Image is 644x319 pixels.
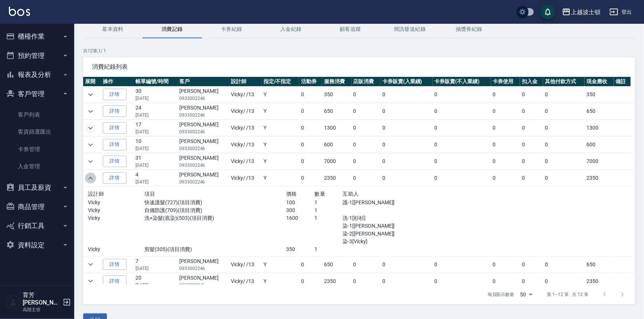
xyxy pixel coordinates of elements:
[343,214,428,222] p: 洗-1[杉杉]
[299,103,322,120] td: 0
[585,153,614,170] td: 7000
[3,178,71,197] button: 員工及薪資
[543,153,585,170] td: 0
[321,20,380,38] button: 顧客追蹤
[177,137,229,153] td: [PERSON_NAME]
[3,197,71,217] button: 商品管理
[380,137,432,153] td: 0
[380,273,432,289] td: 0
[520,77,543,87] th: 扣入金
[23,292,61,306] h5: 育芳[PERSON_NAME]
[352,137,381,153] td: 0
[571,7,601,17] div: 上越波士頓
[299,87,322,103] td: 0
[322,153,352,170] td: 7000
[585,120,614,136] td: 1300
[491,273,520,289] td: 0
[322,256,352,273] td: 650
[261,20,321,38] button: 入金紀錄
[543,273,585,289] td: 0
[491,153,520,170] td: 0
[322,170,352,186] td: 2350
[488,291,514,298] p: 每頁顯示數量
[314,191,325,197] span: 數量
[179,145,227,152] p: 0933002246
[314,199,343,206] p: 1
[103,276,127,287] a: 詳情
[433,103,491,120] td: 0
[433,273,491,289] td: 0
[83,20,143,38] button: 基本資料
[88,214,145,222] p: Vicky
[85,259,96,270] button: expand row
[88,206,145,214] p: Vicky
[491,77,520,87] th: 卡券使用
[262,273,299,289] td: Y
[433,137,491,153] td: 0
[145,206,286,214] p: 自備防護(709)(項目消費)
[103,105,127,117] a: 詳情
[83,77,101,87] th: 展開
[103,156,127,167] a: 詳情
[135,95,176,102] p: [DATE]
[433,87,491,103] td: 0
[286,245,314,253] p: 350
[177,103,229,120] td: [PERSON_NAME]
[3,106,71,123] a: 客戶列表
[6,295,21,310] img: Person
[439,20,499,38] button: 抽獎券紀錄
[286,191,297,197] span: 價格
[179,265,227,272] p: 0933002246
[103,259,127,270] a: 詳情
[177,77,229,87] th: 客戶
[145,191,156,197] span: 項目
[322,103,352,120] td: 650
[9,7,30,16] img: Logo
[135,179,176,185] p: [DATE]
[299,137,322,153] td: 0
[179,95,227,102] p: 0933002246
[433,170,491,186] td: 0
[520,120,543,136] td: 0
[262,120,299,136] td: Y
[262,87,299,103] td: Y
[134,137,177,153] td: 10
[517,284,535,305] div: 50
[229,77,262,87] th: 設計師
[179,112,227,118] p: 0933002246
[299,153,322,170] td: 0
[134,170,177,186] td: 4
[3,158,71,175] a: 入金管理
[3,65,71,84] button: 報表及分析
[585,77,614,87] th: 現金應收
[88,245,145,253] p: Vicky
[322,120,352,136] td: 1300
[135,112,176,118] p: [DATE]
[3,235,71,255] button: 資料設定
[83,48,635,54] p: 共 12 筆, 1 / 1
[103,122,127,134] a: 詳情
[286,206,314,214] p: 300
[3,84,71,104] button: 客戶管理
[135,128,176,135] p: [DATE]
[491,137,520,153] td: 0
[585,103,614,120] td: 650
[85,123,96,134] button: expand row
[322,77,352,87] th: 服務消費
[262,103,299,120] td: Y
[343,230,428,238] p: 染-2[[PERSON_NAME]]
[314,214,343,222] p: 1
[380,170,432,186] td: 0
[352,273,381,289] td: 0
[85,139,96,150] button: expand row
[177,87,229,103] td: [PERSON_NAME]
[380,153,432,170] td: 0
[299,77,322,87] th: 活動券
[520,273,543,289] td: 0
[134,153,177,170] td: 31
[177,273,229,289] td: [PERSON_NAME]
[3,27,71,46] button: 櫃檯作業
[286,199,314,206] p: 100
[177,256,229,273] td: [PERSON_NAME]
[543,87,585,103] td: 0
